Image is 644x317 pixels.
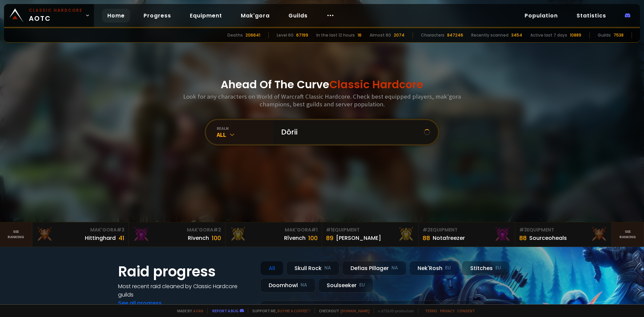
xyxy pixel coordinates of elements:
[277,32,293,38] div: Level 60
[277,120,424,144] input: Search a character...
[598,32,611,38] div: Guilds
[221,76,423,93] h1: Ahead Of The Curve
[29,7,83,13] small: Classic Hardcore
[457,308,475,313] a: Consent
[235,9,275,22] a: Mak'gora
[213,226,221,233] span: # 2
[283,9,313,22] a: Guilds
[358,32,362,38] div: 16
[85,234,116,242] div: Hittinghard
[296,32,308,38] div: 67199
[212,233,221,243] div: 100
[32,222,129,247] a: Mak'Gora#3Hittinghard41
[102,9,130,22] a: Home
[336,234,381,242] div: [PERSON_NAME]
[374,308,414,313] span: v. d752d5 - production
[212,308,238,313] a: Report a bug
[118,299,162,307] a: See all progress
[419,222,515,247] a: #2Equipment88Notafreezer
[118,261,252,282] h1: Raid progress
[260,261,283,275] div: All
[117,226,124,233] span: # 3
[329,77,423,92] span: Classic Hardcore
[188,234,209,242] div: Rivench
[529,234,567,242] div: Sourceoheals
[571,9,611,22] a: Statistics
[246,32,260,38] div: 206641
[447,32,463,38] div: 847246
[318,278,373,293] div: Soulseeker
[462,261,509,275] div: Stitches
[173,308,203,313] span: Made by
[286,261,339,275] div: Skull Rock
[519,9,563,22] a: Population
[308,233,318,243] div: 100
[425,308,437,313] a: Terms
[394,32,405,38] div: 2074
[326,226,332,233] span: # 1
[217,126,273,131] div: realm
[370,32,391,38] div: Almost 60
[445,265,451,271] small: EU
[423,233,430,243] div: 88
[225,222,322,247] a: Mak'Gora#1Rîvench100
[421,32,444,38] div: Characters
[315,308,370,313] span: Checkout
[29,7,83,23] span: AOTC
[277,308,311,313] a: Buy me a coffee
[423,226,511,233] div: Equipment
[326,233,333,243] div: 89
[570,32,581,38] div: 10889
[260,278,316,293] div: Doomhowl
[326,226,414,233] div: Equipment
[217,131,273,139] div: All
[433,234,465,242] div: Notafreezer
[324,265,331,271] small: NA
[519,233,527,243] div: 88
[284,234,306,242] div: Rîvench
[359,282,365,288] small: EU
[4,4,94,27] a: Classic HardcoreAOTC
[515,222,612,247] a: #3Equipment88Sourceoheals
[440,308,454,313] a: Privacy
[180,93,464,108] h3: Look for any characters on World of Warcraft Classic Hardcore. Check best equipped players, mak'g...
[118,282,252,299] h4: Most recent raid cleaned by Classic Hardcore guilds
[129,222,225,247] a: Mak'Gora#2Rivench100
[519,226,607,233] div: Equipment
[495,265,501,271] small: EU
[248,308,311,313] span: Support me,
[227,32,243,38] div: Deaths
[138,9,176,22] a: Progress
[229,226,318,233] div: Mak'Gora
[519,226,527,233] span: # 3
[530,32,567,38] div: Active last 7 days
[184,9,227,22] a: Equipment
[342,261,407,275] div: Defias Pillager
[193,308,203,313] a: a fan
[118,233,124,243] div: 41
[301,282,307,288] small: NA
[133,226,221,233] div: Mak'Gora
[316,32,355,38] div: In the last 12 hours
[322,222,419,247] a: #1Equipment89[PERSON_NAME]
[340,308,370,313] a: [DOMAIN_NAME]
[409,261,459,275] div: Nek'Rosh
[423,226,430,233] span: # 2
[613,32,624,38] div: 7538
[391,265,398,271] small: NA
[471,32,508,38] div: Recently scanned
[36,226,124,233] div: Mak'Gora
[311,226,318,233] span: # 1
[612,222,644,247] a: Seeranking
[511,32,522,38] div: 3454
